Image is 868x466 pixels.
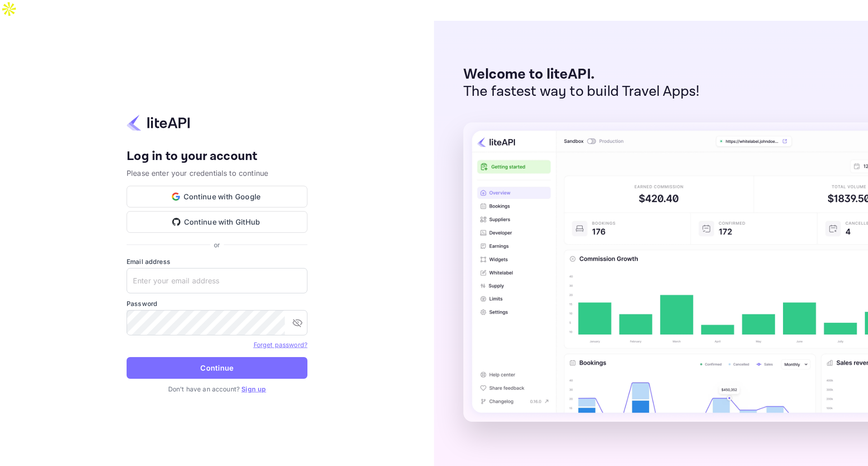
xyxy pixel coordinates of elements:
[127,384,307,394] p: Don't have an account?
[254,340,307,349] a: Forget password?
[127,211,307,233] button: Continue with GitHub
[127,114,190,132] img: liteapi
[127,357,307,379] button: Continue
[463,66,700,83] p: Welcome to liteAPI.
[127,149,307,165] h4: Log in to your account
[214,240,220,249] p: or
[127,257,307,266] label: Email address
[127,186,307,207] button: Continue with Google
[288,314,307,332] button: toggle password visibility
[127,168,307,179] p: Please enter your credentials to continue
[127,299,307,308] label: Password
[463,83,700,100] p: The fastest way to build Travel Apps!
[254,341,307,348] a: Forget password?
[241,385,266,393] a: Sign up
[127,268,307,293] input: Enter your email address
